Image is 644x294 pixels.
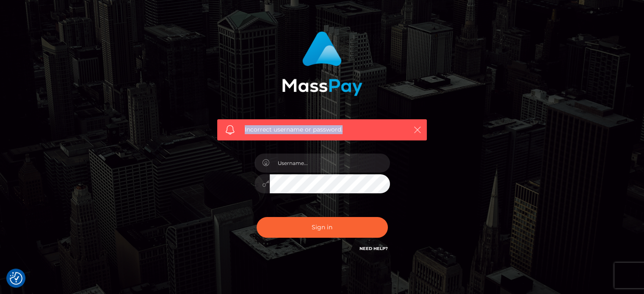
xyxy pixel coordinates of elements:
img: MassPay Login [282,31,362,96]
button: Sign in [257,217,388,238]
a: Need Help? [359,246,388,251]
button: Consent Preferences [10,272,22,285]
input: Username... [270,154,390,173]
img: Revisit consent button [10,272,22,285]
span: Incorrect username or password. [245,125,399,134]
